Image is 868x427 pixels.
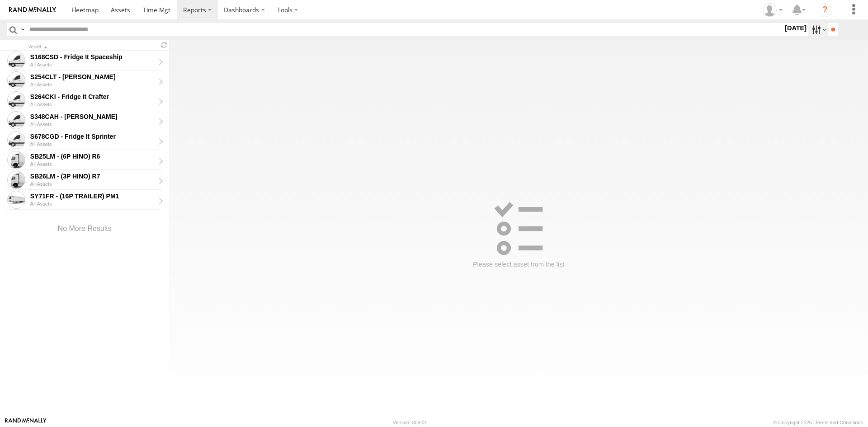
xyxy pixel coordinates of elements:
[19,23,26,36] label: Search Query
[7,151,25,169] span: Click to view sensor readings
[7,191,25,209] span: Click to view sensor readings
[30,122,161,127] div: All Assets
[30,192,155,200] div: SY71FR - (16P TRAILER) PM1 - Click to view sensor readings
[7,171,25,189] span: Click to view sensor readings
[7,71,25,89] span: Click to view sensor readings
[30,172,155,180] div: SB26LM - (3P HINO) R7 - Click to view sensor readings
[30,73,155,81] div: S254CLT - Brian Corkhill - Click to view sensor readings
[815,420,863,425] a: Terms and Conditions
[158,41,169,49] span: Refresh
[30,93,155,101] div: S264CKI - Fridge It Crafter - Click to view sensor readings
[30,102,161,107] div: All Assets
[773,420,863,425] div: © Copyright 2025 -
[30,141,161,147] div: All Assets
[7,91,25,109] span: Click to view sensor readings
[30,152,155,160] div: SB25LM - (6P HINO) R6 - Click to view sensor readings
[7,131,25,149] span: Click to view sensor readings
[30,132,155,141] div: S678CGD - Fridge It Sprinter - Click to view sensor readings
[30,113,155,121] div: S348CAH - Emir Tarabar - Click to view sensor readings
[759,3,786,17] div: Peter Lu
[783,23,808,33] label: [DATE]
[7,111,25,129] span: Click to view sensor readings
[7,52,25,70] span: Click to view sensor readings
[393,420,427,425] div: Version: 309.01
[30,82,161,87] div: All Assets
[30,181,161,187] div: All Assets
[30,53,155,61] div: S168CSD - Fridge It Spaceship - Click to view sensor readings
[30,201,161,206] div: All Assets
[818,3,832,17] i: ?
[808,23,828,36] label: Search Filter Options
[30,62,161,67] div: All Assets
[5,418,47,427] a: Visit our Website
[30,161,161,167] div: All Assets
[29,45,155,49] div: Click to Sort
[9,7,56,13] img: rand-logo.svg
